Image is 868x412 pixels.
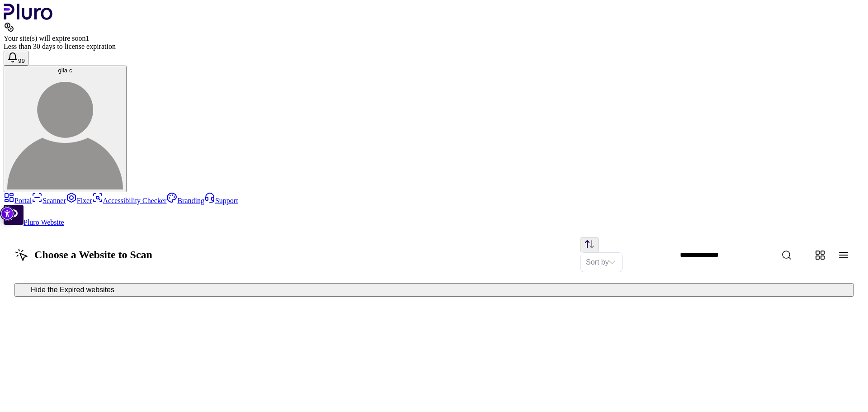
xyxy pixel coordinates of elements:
img: gila c [7,74,123,189]
div: Set sorting [580,252,623,272]
a: Branding [166,197,204,204]
button: gila cgila c [4,66,127,192]
div: Less than 30 days to license expiration [4,43,864,51]
a: Open Pluro Website [4,218,64,226]
a: Fixer [66,197,92,204]
button: Open notifications, you have 125 new notifications [4,51,28,66]
a: Portal [4,197,32,204]
a: Accessibility Checker [92,197,167,204]
a: Support [204,197,238,204]
h1: Choose a Website to Scan [14,248,152,262]
a: Scanner [32,197,66,204]
button: Change content view type to grid [810,245,830,265]
aside: Sidebar menu [4,192,864,227]
button: Change content view type to table [834,245,854,265]
span: 99 [18,57,25,64]
span: 1 [85,34,89,42]
div: Your site(s) will expire soon [4,34,864,43]
span: gila c [58,67,72,74]
a: Logo [4,14,53,21]
button: Change sorting direction [580,237,599,252]
button: Hide the Expired websites [14,283,854,297]
input: Website Search [673,246,828,265]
